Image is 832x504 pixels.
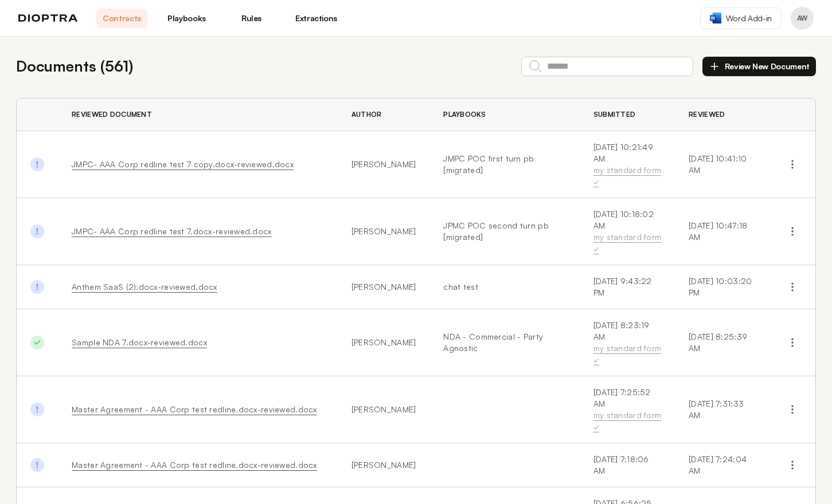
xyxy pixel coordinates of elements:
a: JMPC POC first turn pb [migrated] [443,153,565,176]
td: [DATE] 10:18:02 AM [580,198,675,265]
div: my standard form ✓ [593,164,662,187]
a: JMPC- AAA Corp redline test 7.docx-reviewed.docx [72,226,271,236]
a: Anthem SaaS (2).docx-reviewed.docx [72,282,217,292]
td: [PERSON_NAME] [338,131,430,198]
td: [DATE] 7:25:52 AM [580,376,675,443]
td: [DATE] 10:41:10 AM [675,131,769,198]
img: Done [30,403,44,416]
img: Done [30,225,44,238]
a: NDA - Commercial - Party Agnostic [443,331,565,354]
th: Reviewed [675,99,769,131]
td: [DATE] 10:03:20 PM [675,265,769,309]
a: JMPC- AAA Corp redline test 7 copy.docx-reviewed.docx [72,159,294,169]
td: [DATE] 10:47:18 AM [675,198,769,265]
th: Playbooks [429,99,579,131]
button: Review New Document [702,57,816,76]
img: Done [30,280,44,294]
div: my standard form ✓ [593,231,662,254]
img: Done [30,336,44,349]
td: [DATE] 10:21:49 AM [580,131,675,198]
a: Playbooks [161,9,212,28]
a: chat test [443,281,565,293]
a: Extractions [291,9,342,28]
td: [PERSON_NAME] [338,198,430,265]
a: Contracts [96,9,147,28]
td: [DATE] 7:31:33 AM [675,376,769,443]
td: [DATE] 8:23:19 AM [580,309,675,376]
h2: Documents ( 561 ) [16,55,133,77]
a: JPMC POC second turn pb [migrated] [443,220,565,243]
td: [DATE] 9:43:22 PM [580,265,675,309]
img: Done [30,157,44,171]
a: Master Agreement - AAA Corp test redline.docx-reviewed.docx [72,404,317,414]
a: Sample NDA 7.docx-reviewed.docx [72,337,207,347]
span: Word Add-in [726,13,772,24]
th: Reviewed Document [58,99,338,131]
button: Profile menu [791,7,814,30]
th: Author [338,99,430,131]
img: word [710,13,721,23]
a: Word Add-in [700,7,782,29]
td: [DATE] 7:24:04 AM [675,443,769,487]
a: Master Agreement - AAA Corp test redline.docx-reviewed.docx [72,460,317,470]
a: Rules [226,9,277,28]
div: my standard form ✓ [593,342,662,365]
td: [PERSON_NAME] [338,309,430,376]
td: [PERSON_NAME] [338,376,430,443]
th: Submitted [580,99,675,131]
td: [PERSON_NAME] [338,265,430,309]
td: [DATE] 8:25:39 AM [675,309,769,376]
div: my standard form ✓ [593,409,662,432]
td: [DATE] 7:18:06 AM [580,443,675,487]
td: [PERSON_NAME] [338,443,430,487]
img: logo [18,14,78,22]
img: Done [30,458,44,472]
